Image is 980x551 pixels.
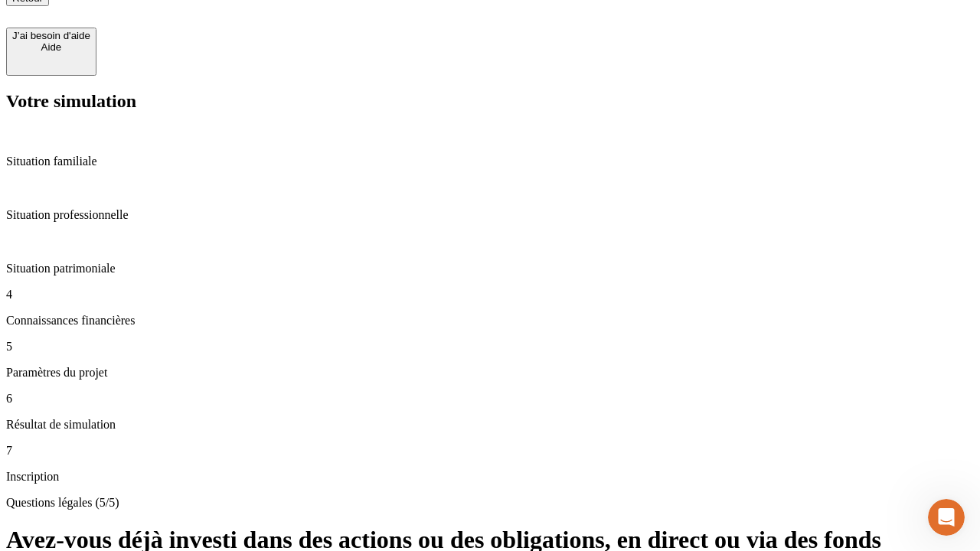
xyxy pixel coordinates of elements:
[6,366,974,380] p: Paramètres du projet
[12,30,90,41] div: J’ai besoin d'aide
[6,470,974,484] p: Inscription
[12,41,90,53] div: Aide
[6,262,974,275] p: Situation patrimoniale
[6,314,974,328] p: Connaissances financières
[6,155,974,168] p: Situation familiale
[6,91,974,112] h2: Votre simulation
[6,392,974,406] p: 6
[6,444,974,458] p: 7
[6,340,974,354] p: 5
[928,499,965,536] iframe: Intercom live chat
[6,418,974,432] p: Résultat de simulation
[6,28,96,76] button: J’ai besoin d'aideAide
[6,208,974,222] p: Situation professionnelle
[6,496,974,510] p: Questions légales (5/5)
[6,288,974,302] p: 4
